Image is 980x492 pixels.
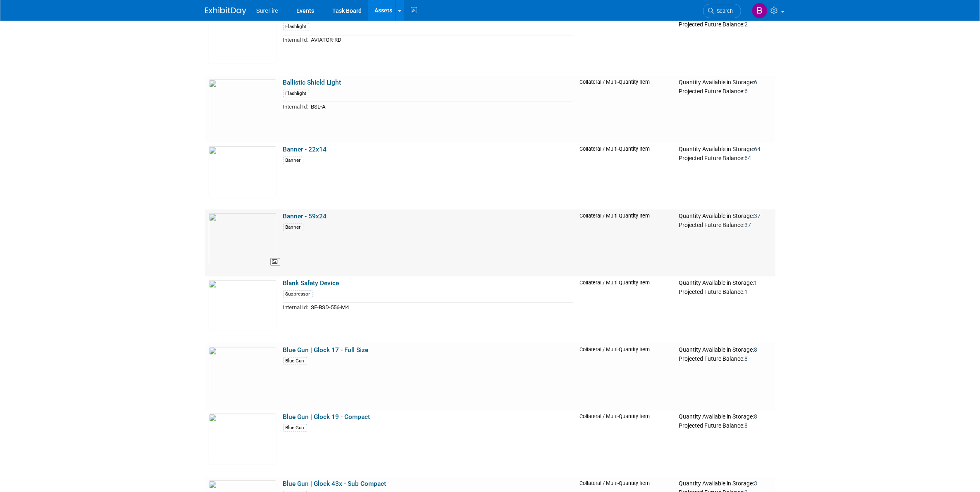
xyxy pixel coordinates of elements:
div: Projected Future Balance: [679,19,772,28]
div: Banner [283,156,303,164]
span: 37 [754,213,761,219]
td: Internal Id: [283,102,309,111]
td: Collateral / Multi-Quantity Item [576,343,676,410]
a: Search [703,4,741,18]
td: BSL-A [309,102,573,111]
div: Projected Future Balance: [679,86,772,95]
div: Projected Future Balance: [679,354,772,363]
span: 8 [754,413,757,420]
div: Projected Future Balance: [679,421,772,430]
a: Banner - 22x14 [283,146,327,153]
div: Blue Gun [283,424,307,432]
img: Bree Yoshikawa [752,3,768,19]
div: Suppressor [283,290,313,298]
span: SureFire [256,7,279,14]
div: Projected Future Balance: [679,220,772,229]
div: Flashlight [283,90,309,97]
span: 64 [754,146,761,152]
a: Blank Safety Device [283,279,339,287]
div: Blue Gun [283,357,307,365]
td: AVIATOR-RD [309,35,573,45]
span: 1 [744,289,748,295]
span: 8 [744,422,748,429]
span: 8 [754,346,757,353]
td: Collateral / Multi-Quantity Item [576,410,676,477]
span: View Asset Image [270,258,280,266]
span: 2 [744,21,748,28]
td: Internal Id: [283,35,309,45]
td: Collateral / Multi-Quantity Item [576,9,676,76]
div: Banner [283,223,303,231]
span: 37 [744,222,751,228]
td: Collateral / Multi-Quantity Item [576,76,676,142]
div: Quantity Available in Storage: [679,346,772,354]
span: 6 [744,88,748,95]
a: Blue Gun | Glock 19 - Compact [283,413,370,421]
div: Quantity Available in Storage: [679,480,772,487]
span: Search [714,8,733,14]
td: Internal Id: [283,303,309,312]
div: Projected Future Balance: [679,153,772,162]
div: Projected Future Balance: [679,287,772,296]
div: Quantity Available in Storage: [679,413,772,421]
div: Quantity Available in Storage: [679,146,772,153]
a: Blue Gun | Glock 43x - Sub Compact [283,480,386,487]
span: 3 [754,480,757,487]
a: Banner - 59x24 [283,213,327,220]
span: 8 [744,355,748,362]
td: Collateral / Multi-Quantity Item [576,142,676,209]
span: 6 [754,79,757,85]
td: Collateral / Multi-Quantity Item [576,276,676,343]
span: 1 [754,279,757,286]
a: Blue Gun | Glock 17 - Full Size [283,346,369,354]
div: Quantity Available in Storage: [679,213,772,220]
div: Quantity Available in Storage: [679,279,772,287]
span: 64 [744,155,751,161]
div: Quantity Available in Storage: [679,79,772,86]
a: Ballistic Shield Light [283,79,341,86]
td: Collateral / Multi-Quantity Item [576,209,676,276]
div: Flashlight [283,23,309,31]
td: SF-BSD-556-M4 [309,303,573,312]
img: ExhibitDay [205,7,246,15]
